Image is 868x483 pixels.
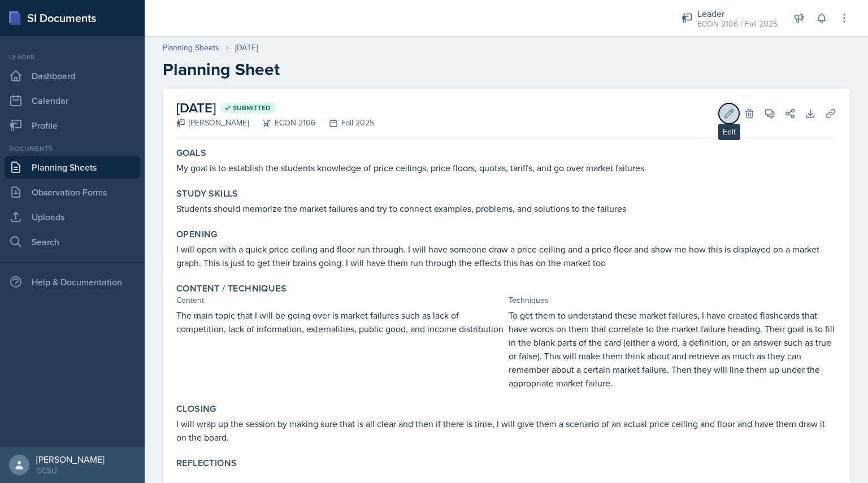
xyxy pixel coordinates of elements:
[176,117,249,129] div: [PERSON_NAME]
[176,417,836,444] p: I will wrap up the session by making sure that is all clear and then if there is time, I will giv...
[163,59,850,80] h2: Planning Sheet
[176,147,206,159] label: Goals
[176,242,836,269] p: I will open with a quick price ceiling and floor run through. I will have someone draw a price ce...
[5,206,140,228] a: Uploads
[176,283,287,294] label: Content / Techniques
[176,188,238,199] label: Study Skills
[176,161,836,175] p: My goal is to establish the students knowledge of price ceilings, price floors, quotas, tariffs, ...
[176,458,237,469] label: Reflections
[5,271,140,293] div: Help & Documentation
[5,230,140,253] a: Search
[5,89,140,112] a: Calendar
[176,403,216,415] label: Closing
[5,52,140,62] div: Leader
[5,64,140,87] a: Dashboard
[235,42,258,54] div: [DATE]
[36,465,105,476] div: GCSU
[509,294,836,306] div: Techniques
[697,18,778,30] div: ECON 2106 / Fall 2025
[163,42,219,54] a: Planning Sheets
[233,103,271,112] span: Submitted
[5,181,140,203] a: Observation Forms
[5,156,140,179] a: Planning Sheets
[176,294,504,306] div: Content
[315,117,374,129] div: Fall 2025
[697,7,778,20] div: Leader
[36,454,105,465] div: [PERSON_NAME]
[509,308,836,390] p: To get them to understand these market failures, I have created flashcards that have words on the...
[719,103,739,124] button: Edit
[176,98,374,118] h2: [DATE]
[5,143,140,154] div: Documents
[176,229,218,240] label: Opening
[5,114,140,137] a: Profile
[176,308,504,336] p: The main topic that I will be going over is market failures such as lack of competition, lack of ...
[249,117,315,129] div: ECON 2106
[176,202,836,215] p: Students should memorize the market failures and try to connect examples, problems, and solutions...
